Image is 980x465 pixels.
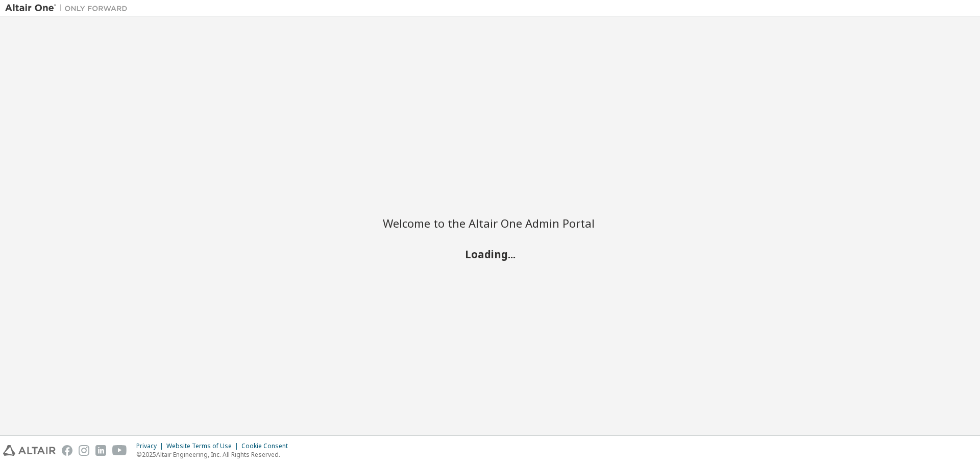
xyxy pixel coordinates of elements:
[3,445,56,456] img: altair_logo.svg
[136,450,294,459] p: © 2025 Altair Engineering, Inc. All Rights Reserved.
[5,3,133,13] img: Altair One
[166,442,241,450] div: Website Terms of Use
[79,445,89,456] img: instagram.svg
[241,442,294,450] div: Cookie Consent
[383,216,597,230] h2: Welcome to the Altair One Admin Portal
[95,445,106,456] img: linkedin.svg
[62,445,72,456] img: facebook.svg
[383,247,597,260] h2: Loading...
[136,442,166,450] div: Privacy
[112,445,127,456] img: youtube.svg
